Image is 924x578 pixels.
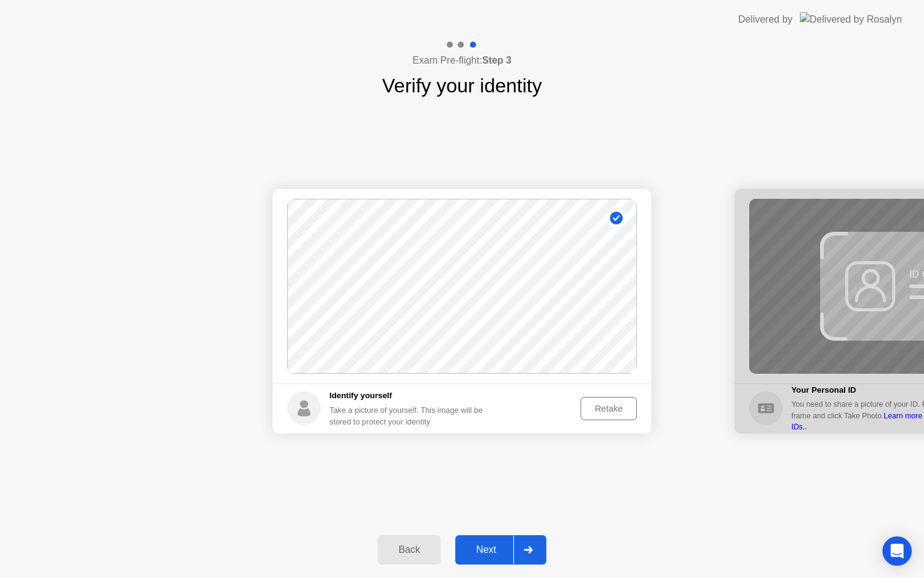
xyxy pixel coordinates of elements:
div: Back [381,544,437,555]
button: Next [455,535,546,565]
b: Step 3 [482,55,512,65]
h5: Identify yourself [329,390,493,402]
button: Retake [581,397,637,420]
div: Delivered by [738,12,793,27]
div: Take a picture of yourself. This image will be stored to protect your identity [329,404,493,428]
button: Back [378,535,441,565]
div: Next [459,544,513,555]
h1: Verify your identity [382,71,541,100]
h4: Exam Pre-flight: [413,53,512,68]
img: Delivered by Rosalyn [800,12,902,26]
div: Retake [585,404,632,413]
div: Open Intercom Messenger [882,536,912,566]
